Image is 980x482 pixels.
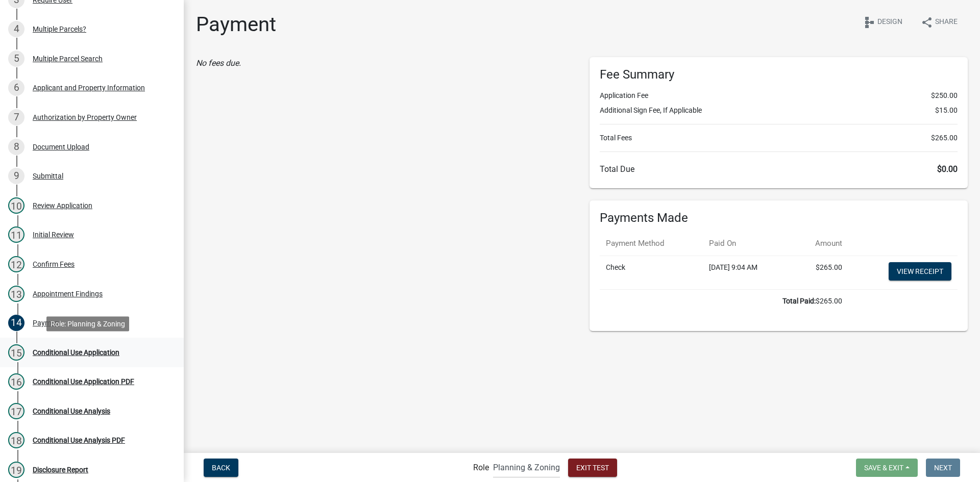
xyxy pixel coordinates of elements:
button: Exit Test [568,459,617,477]
div: 6 [8,80,24,96]
div: Conditional Use Application PDF [33,378,134,385]
div: 10 [8,197,24,214]
div: Payment [33,319,61,326]
span: $250.00 [931,90,958,101]
th: Payment Method [600,232,703,256]
span: $15.00 [935,105,958,116]
div: Submittal [33,172,63,180]
td: $265.00 [600,289,848,313]
button: Save & Exit [856,459,918,477]
div: 19 [8,462,24,478]
div: Authorization by Property Owner [33,114,137,121]
div: Appointment Findings [33,290,103,297]
span: Back [212,463,230,471]
button: schemaDesign [855,12,911,32]
div: Confirm Fees [33,261,75,268]
span: $265.00 [931,133,958,143]
td: Check [600,256,703,289]
button: shareShare [913,12,966,32]
div: Multiple Parcel Search [33,55,103,62]
div: Multiple Parcels? [33,26,86,33]
span: Design [877,16,902,29]
th: Amount [791,232,848,256]
div: 13 [8,286,24,302]
i: share [921,16,933,29]
span: Share [935,16,958,29]
li: Additional Sign Fee, If Applicable [600,105,958,116]
a: View receipt [889,262,951,281]
div: Role: Planning & Zoning [46,316,129,331]
th: Paid On [703,232,791,256]
div: 16 [8,373,24,390]
div: 18 [8,432,24,448]
div: 9 [8,168,24,184]
div: 17 [8,403,24,419]
li: Total Fees [600,133,958,143]
div: Disclosure Report [33,466,88,473]
div: Applicant and Property Information [33,84,145,91]
i: schema [863,16,875,29]
td: [DATE] 9:04 AM [703,256,791,289]
span: Exit Test [576,463,609,471]
div: 12 [8,256,24,272]
li: Application Fee [600,90,958,101]
div: 15 [8,344,24,361]
button: Next [926,459,960,477]
div: Conditional Use Application [33,349,119,356]
div: 14 [8,315,24,331]
div: 11 [8,226,24,243]
label: Role [473,464,489,472]
span: Save & Exit [864,463,903,471]
div: Initial Review [33,231,74,238]
h1: Payment [196,12,276,37]
div: 4 [8,21,24,37]
div: Conditional Use Analysis PDF [33,437,125,444]
div: Conditional Use Analysis [33,408,110,415]
h6: Fee Summary [600,67,958,82]
div: Review Application [33,202,92,209]
span: $0.00 [937,164,958,174]
button: Back [204,459,238,477]
div: 5 [8,50,24,67]
i: No fees due. [196,58,241,68]
span: Next [934,463,952,471]
td: $265.00 [791,256,848,289]
div: Document Upload [33,143,89,150]
h6: Payments Made [600,211,958,225]
div: 8 [8,139,24,155]
b: Total Paid: [782,297,816,305]
div: 7 [8,109,24,125]
h6: Total Due [600,164,958,174]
